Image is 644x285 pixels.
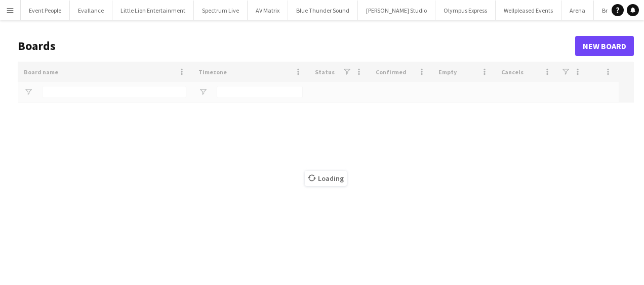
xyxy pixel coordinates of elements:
button: Little Lion Entertainment [112,1,194,20]
button: Blue Thunder Sound [288,1,358,20]
a: New Board [575,36,634,56]
button: Wellpleased Events [496,1,561,20]
button: Arena [561,1,594,20]
button: Spectrum Live [194,1,248,20]
button: Olympus Express [435,1,496,20]
button: [PERSON_NAME] Studio [358,1,435,20]
button: Evallance [70,1,112,20]
h1: Boards [18,38,575,54]
button: AV Matrix [248,1,288,20]
span: Loading [305,171,347,186]
button: Event People [21,1,70,20]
